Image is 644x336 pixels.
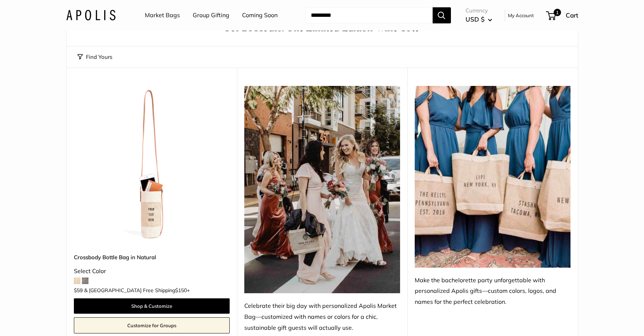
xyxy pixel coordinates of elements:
[242,10,278,21] a: Coming Soon
[145,10,180,21] a: Market Bags
[433,7,451,23] button: Search
[466,15,485,23] span: USD $
[175,287,187,294] span: $150
[74,317,230,333] a: Customize for Groups
[466,14,492,25] button: USD $
[74,266,230,277] div: Select Color
[74,253,230,261] a: Crossbody Bottle Bag in Natural
[415,86,570,268] img: Make the bachelorette party unforgettable with personalized Apolis gifts—custom colors, logos, an...
[78,52,112,62] button: Find Yours
[66,10,116,20] img: Apolis
[566,11,578,19] span: Cart
[244,86,400,293] img: Celebrate their big day with personalized Apolis Market Bag—customized with names or colors for a...
[74,86,230,242] img: description_Our first Crossbody Bottle Bag
[193,10,229,21] a: Group Gifting
[547,10,578,21] a: 1 Cart
[466,5,492,16] span: Currency
[305,7,433,23] input: Search...
[553,9,561,16] span: 1
[74,287,83,294] span: $59
[74,298,230,314] a: Shop & Customize
[84,288,190,293] span: & [GEOGRAPHIC_DATA] Free Shipping +
[244,301,400,333] div: Celebrate their big day with personalized Apolis Market Bag—customized with names or colors for a...
[415,275,570,308] div: Make the bachelorette party unforgettable with personalized Apolis gifts—custom colors, logos, an...
[74,86,230,242] a: description_Our first Crossbody Bottle Bagdescription_Effortless Style
[508,11,534,20] a: My Account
